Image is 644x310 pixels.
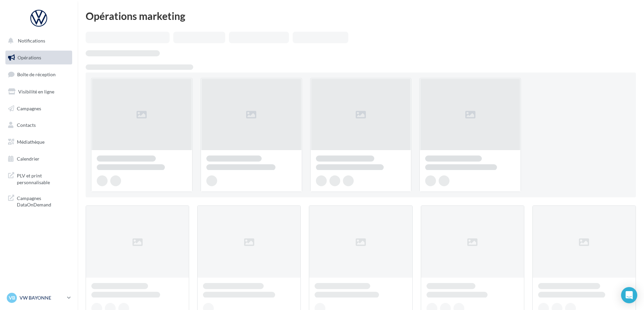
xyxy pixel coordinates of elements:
div: Opérations marketing [86,11,636,21]
div: Open Intercom Messenger [621,287,637,303]
a: Campagnes [4,102,74,116]
a: Boîte de réception [4,67,74,82]
a: PLV et print personnalisable [4,168,74,188]
button: Notifications [4,34,71,48]
span: Médiathèque [17,139,45,145]
a: VB VW BAYONNE [5,291,72,304]
span: PLV et print personnalisable [17,171,69,186]
span: Notifications [18,38,45,44]
span: Campagnes [17,105,41,111]
span: Boîte de réception [17,72,56,77]
a: Visibilité en ligne [4,85,74,99]
a: Calendrier [4,152,74,166]
span: Calendrier [17,156,39,162]
span: Visibilité en ligne [18,89,54,94]
span: Opérations [18,55,41,60]
span: Campagnes DataOnDemand [17,194,69,208]
a: Campagnes DataOnDemand [4,191,74,211]
a: Opérations [4,51,74,65]
a: Contacts [4,118,74,132]
a: Médiathèque [4,135,74,149]
span: Contacts [17,122,36,128]
p: VW BAYONNE [20,294,64,301]
span: VB [9,294,15,301]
